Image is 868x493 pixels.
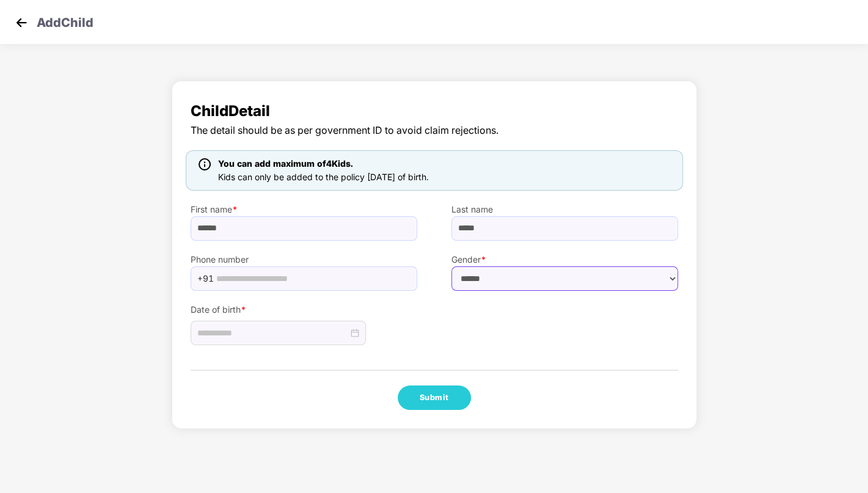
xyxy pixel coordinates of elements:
label: First name [191,203,417,216]
label: Phone number [191,253,417,266]
span: +91 [197,269,214,288]
span: You can add maximum of 4 Kids. [218,158,353,169]
button: Submit [398,385,471,410]
label: Date of birth [191,303,417,316]
img: icon [199,158,211,170]
img: svg+xml;base64,PHN2ZyB4bWxucz0iaHR0cDovL3d3dy53My5vcmcvMjAwMC9zdmciIHdpZHRoPSIzMCIgaGVpZ2h0PSIzMC... [12,13,31,32]
span: Child Detail [191,100,678,123]
label: Last name [451,203,678,216]
label: Gender [451,253,678,266]
p: Add Child [37,13,93,28]
span: The detail should be as per government ID to avoid claim rejections. [191,123,678,138]
span: Kids can only be added to the policy [DATE] of birth. [218,172,429,182]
